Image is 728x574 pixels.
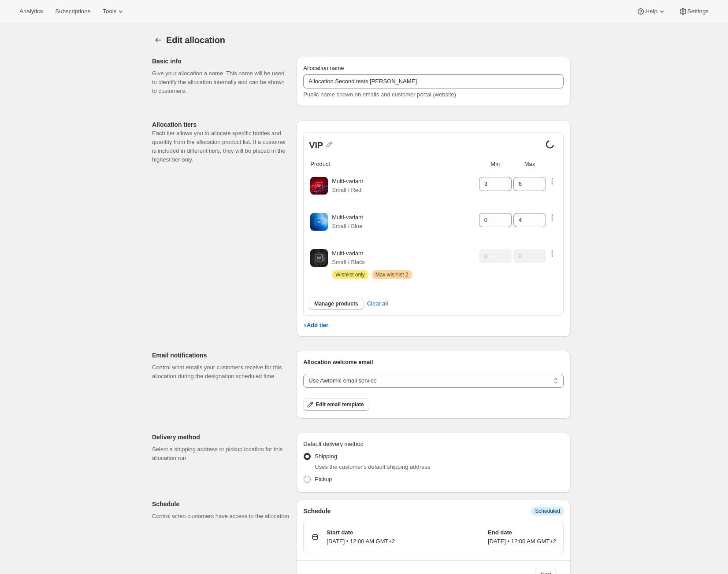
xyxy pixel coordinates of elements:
span: Pickup [315,476,332,482]
span: Wishlist only [335,271,365,278]
p: Product [310,160,330,169]
p: End date [488,528,556,537]
span: Public name shown on emails and customer portal (website) [303,91,456,98]
span: Subscriptions [55,8,90,15]
p: Max [513,160,546,169]
span: VIP [309,140,323,151]
button: Subscriptions [50,5,96,18]
p: Multi-variant [332,249,412,258]
button: Tools [97,5,130,18]
span: Manage products [314,300,358,307]
p: Start date [327,528,395,537]
p: Each tier allows you to allocate specific bottles and quantity from the allocation product list. ... [152,129,289,164]
span: Max wishlist 2 [375,271,409,278]
p: Email notifications [152,351,289,360]
button: Settings [673,5,714,18]
span: Uses the customer's default shipping address [315,464,430,470]
img: Multi-variant [310,213,328,231]
span: Analytics [19,8,43,15]
button: Manage products [309,298,363,310]
p: Select a shipping address or pickup location for this allocation run [152,445,289,463]
span: Settings [687,8,709,15]
button: +Add tier [303,322,328,328]
p: Multi-variant [332,213,363,222]
span: Edit allocation [166,35,225,45]
p: Small / Red [332,186,363,195]
p: Allocation welcome email [303,358,564,367]
span: Help [645,8,657,15]
span: Default delivery method [303,441,364,447]
p: Control what emails your customers receive for this allocation during the designation scheduled time [152,363,289,381]
p: Min [479,160,512,169]
input: Example: Spring 2025 [303,74,564,88]
button: Clear all [362,295,394,313]
span: Allocation name [303,65,344,71]
button: Edit email template [303,398,369,411]
p: Multi-variant [332,177,363,186]
span: Tools [103,8,116,15]
button: Allocations [152,34,164,46]
p: Schedule [152,500,289,508]
span: Scheduled [535,508,560,515]
p: Small / Blue [332,222,363,231]
button: Help [631,5,671,18]
p: Delivery method [152,433,289,442]
img: Multi-variant [310,177,328,195]
span: Clear all [367,299,388,308]
h3: Schedule [303,507,331,515]
p: Control when customers have access to the allocation [152,512,289,521]
p: Allocation tiers [152,120,289,129]
img: Multi-variant [310,249,328,267]
p: Basic info [152,57,289,66]
p: [DATE] • 12:00 AM GMT+2 [327,537,395,546]
p: Give your allocation a name. This name will be used to identify the allocation internally and can... [152,69,289,96]
p: Small / Black [332,258,412,267]
p: [DATE] • 12:00 AM GMT+2 [488,537,556,546]
button: Analytics [14,5,48,18]
span: Shipping [315,453,337,460]
span: Edit email template [316,401,364,408]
